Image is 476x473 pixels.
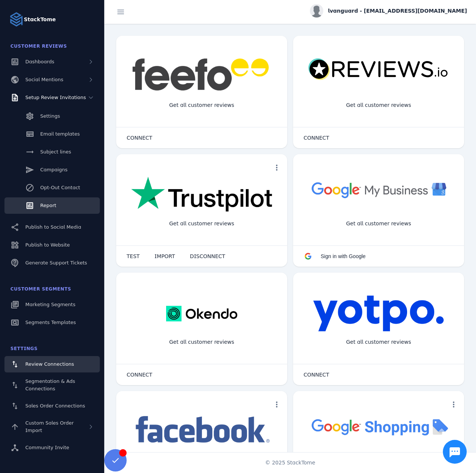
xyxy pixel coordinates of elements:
[119,249,147,264] button: TEST
[4,255,100,271] a: Generate Support Tickets
[313,295,444,332] img: yotpo.png
[127,135,152,140] span: CONNECT
[119,367,160,382] button: CONNECT
[131,177,272,213] img: trustpilot.png
[25,260,87,266] span: Generate Support Tickets
[4,197,100,214] a: Report
[166,295,237,332] img: okendo.webp
[304,372,329,377] span: CONNECT
[40,113,60,119] span: Settings
[40,185,80,190] span: Opt-Out Contact
[304,135,329,140] span: CONNECT
[340,214,417,234] div: Get all customer reviews
[119,130,160,145] button: CONNECT
[296,130,337,145] button: CONNECT
[269,160,284,175] button: more
[10,346,38,351] span: Settings
[40,203,56,208] span: Report
[308,413,449,440] img: googleshopping.png
[321,253,366,259] span: Sign in with Google
[9,12,24,27] img: Logo image
[25,378,75,391] span: Segmentation & Ads Connections
[131,413,272,447] img: facebook.png
[10,286,71,292] span: Customer Segments
[4,398,100,414] a: Sales Order Connections
[265,459,315,467] span: © 2025 StackTome
[446,397,461,412] button: more
[163,214,240,234] div: Get all customer reviews
[310,4,467,18] button: lvanguard - [EMAIL_ADDRESS][DOMAIN_NAME]
[155,254,175,259] span: IMPORT
[25,59,54,64] span: Dashboards
[4,314,100,331] a: Segments Templates
[4,108,100,124] a: Settings
[25,95,86,100] span: Setup Review Invitations
[163,332,240,352] div: Get all customer reviews
[183,249,233,264] button: DISCONNECT
[340,332,417,352] div: Get all customer reviews
[340,95,417,115] div: Get all customer reviews
[25,224,81,230] span: Publish to Social Media
[40,149,71,155] span: Subject lines
[4,439,100,456] a: Community Invite
[4,296,100,313] a: Marketing Segments
[4,219,100,235] a: Publish to Social Media
[296,249,373,264] button: Sign in with Google
[163,95,240,115] div: Get all customer reviews
[190,254,225,259] span: DISCONNECT
[25,77,63,82] span: Social Mentions
[147,249,183,264] button: IMPORT
[334,451,422,470] div: Import Products from Google
[308,58,449,81] img: reviewsio.svg
[296,367,337,382] button: CONNECT
[308,177,449,203] img: googlebusiness.png
[24,16,56,23] strong: StackTome
[4,356,100,372] a: Review Connections
[4,126,100,142] a: Email templates
[10,44,67,49] span: Customer Reviews
[25,302,75,307] span: Marketing Segments
[4,162,100,178] a: Campaigns
[310,4,323,18] img: profile.jpg
[269,397,284,412] button: more
[25,361,74,367] span: Review Connections
[25,242,70,248] span: Publish to Website
[4,374,100,396] a: Segmentation & Ads Connections
[131,58,272,91] img: feefo.png
[4,144,100,160] a: Subject lines
[127,372,152,377] span: CONNECT
[127,254,140,259] span: TEST
[40,131,80,137] span: Email templates
[25,320,76,325] span: Segments Templates
[25,403,85,409] span: Sales Order Connections
[25,445,69,450] span: Community Invite
[4,180,100,196] a: Opt-Out Contact
[4,237,100,253] a: Publish to Website
[328,7,467,15] span: lvanguard - [EMAIL_ADDRESS][DOMAIN_NAME]
[40,167,67,172] span: Campaigns
[25,420,74,433] span: Custom Sales Order Import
